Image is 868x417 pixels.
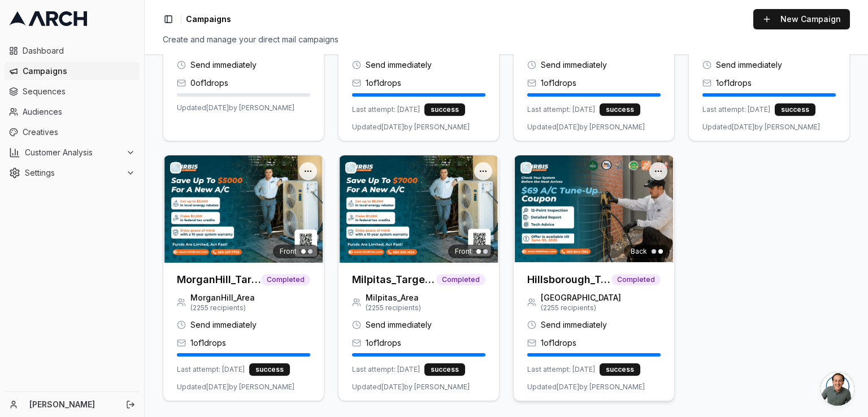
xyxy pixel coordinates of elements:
h3: MorganHill_Target (Copy) [177,272,261,288]
h3: Milpitas_Target (Copy) [352,272,436,288]
span: Updated [DATE] by [PERSON_NAME] [177,103,294,112]
a: Audiences [5,103,140,121]
span: Back [631,247,647,256]
a: Campaigns [5,62,140,80]
span: Creatives [23,127,135,138]
span: Campaigns [186,14,231,25]
span: Updated [DATE] by [PERSON_NAME] [352,383,470,392]
span: Last attempt: [DATE] [527,365,595,374]
span: Last attempt: [DATE] [702,105,770,114]
a: Creatives [5,123,140,141]
span: 1 of 1 drops [190,337,226,349]
span: Front [280,247,297,256]
nav: breadcrumb [186,14,231,25]
span: Sequences [23,86,135,97]
span: ( 2255 recipients) [190,303,255,312]
img: Back creative for Hillsborough_Target (Copy) [514,155,674,262]
span: Updated [DATE] by [PERSON_NAME] [702,123,820,132]
span: Updated [DATE] by [PERSON_NAME] [177,383,294,392]
span: 1 of 1 drops [541,337,576,349]
span: MorganHill_Area [190,292,255,303]
span: Milpitas_Area [366,292,421,303]
span: Updated [DATE] by [PERSON_NAME] [527,383,645,392]
span: Last attempt: [DATE] [352,365,420,374]
span: Send immediately [541,319,607,331]
a: Sequences [5,82,140,101]
span: Last attempt: [DATE] [177,365,245,374]
div: success [600,103,640,116]
span: Completed [611,274,661,285]
span: ( 2255 recipients) [541,303,621,312]
div: success [249,363,290,376]
span: Send immediately [541,59,607,71]
img: Front creative for Milpitas_Target (Copy) [338,155,499,262]
h3: Hillsborough_Target (Copy) [527,272,611,288]
img: Front creative for MorganHill_Target (Copy) [163,155,324,262]
span: Campaigns [23,66,135,77]
div: success [424,103,465,116]
span: Updated [DATE] by [PERSON_NAME] [352,123,470,132]
span: 1 of 1 drops [366,77,401,89]
span: Send immediately [716,59,782,71]
div: success [600,363,640,376]
span: Settings [25,167,121,179]
span: Dashboard [23,45,135,57]
span: Send immediately [366,59,432,71]
span: 0 of 1 drops [190,77,228,89]
div: success [775,103,815,116]
div: success [424,363,465,376]
span: Front [455,247,472,256]
button: Settings [5,164,140,182]
button: New Campaign [753,9,850,29]
span: Last attempt: [DATE] [352,105,420,114]
span: Updated [DATE] by [PERSON_NAME] [527,123,645,132]
span: [GEOGRAPHIC_DATA] [541,292,621,303]
a: Dashboard [5,42,140,60]
div: Open chat [821,372,854,406]
span: Send immediately [366,319,432,331]
span: Customer Analysis [25,147,121,158]
span: Send immediately [190,319,257,331]
button: Log out [123,397,138,412]
span: ( 2255 recipients) [366,303,421,312]
span: Audiences [23,106,135,118]
span: Completed [436,274,485,285]
span: Last attempt: [DATE] [527,105,595,114]
span: Completed [261,274,310,285]
div: Create and manage your direct mail campaigns [163,34,850,45]
button: Customer Analysis [5,144,140,162]
span: 1 of 1 drops [541,77,576,89]
span: Send immediately [190,59,257,71]
span: 1 of 1 drops [716,77,752,89]
a: [PERSON_NAME] [29,399,114,410]
span: 1 of 1 drops [366,337,401,349]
